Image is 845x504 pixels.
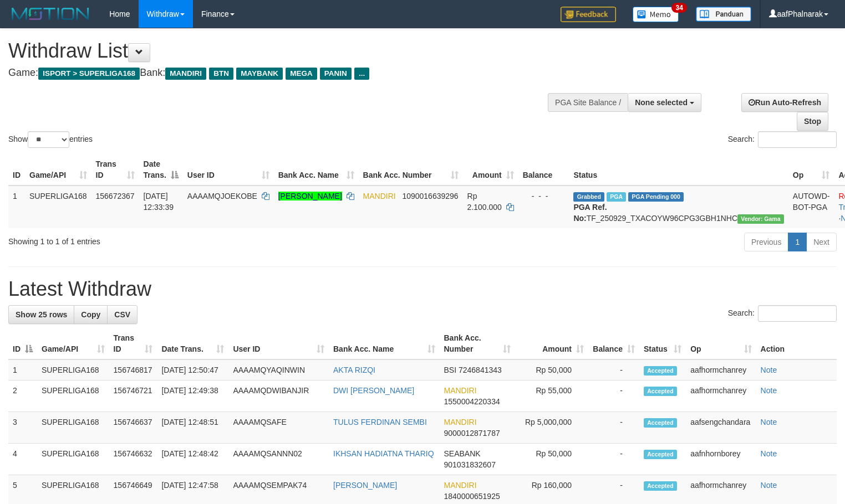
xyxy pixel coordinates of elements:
th: ID: activate to sort column descending [8,328,37,359]
td: SUPERLIGA168 [37,444,109,475]
span: ISPORT > SUPERLIGA168 [38,68,140,80]
a: 1 [788,233,807,251]
span: Accepted [644,418,677,428]
span: Grabbed [573,192,604,202]
span: 34 [671,3,686,13]
div: Showing 1 to 1 of 1 entries [8,232,344,247]
span: SEABANK [444,449,481,458]
b: PGA Ref. No: [573,203,607,223]
span: CSV [114,310,130,319]
span: Accepted [644,366,677,376]
td: AAAAMQDWIBANJIR [228,380,329,412]
td: AAAAMQSANNN02 [228,444,329,475]
div: - - - [523,191,565,202]
td: - [588,444,639,475]
span: MANDIRI [165,68,206,80]
td: AAAAMQSAFE [228,412,329,444]
th: Bank Acc. Number: activate to sort column ascending [359,154,463,186]
td: AAAAMQYAQINWIN [228,359,329,380]
span: PGA Pending [628,192,684,202]
td: aafhormchanrey [686,380,756,412]
th: Amount: activate to sort column ascending [515,328,588,359]
a: Show 25 rows [8,305,74,324]
label: Search: [728,131,837,148]
td: TF_250929_TXACOYW96CPG3GBH1NHC [569,186,788,228]
td: 156746632 [109,444,157,475]
a: [PERSON_NAME] [278,192,342,200]
span: [DATE] 12:33:39 [144,192,174,212]
th: Trans ID: activate to sort column ascending [109,328,157,359]
th: Date Trans.: activate to sort column ascending [157,328,228,359]
span: MANDIRI [444,418,477,426]
td: SUPERLIGA168 [37,359,109,380]
span: Vendor URL: https://trx31.1velocity.biz [737,214,784,224]
td: [DATE] 12:48:51 [157,412,228,444]
h4: Game: Bank: [8,68,552,79]
td: 156746817 [109,359,157,380]
span: MANDIRI [363,192,396,200]
span: MEGA [286,68,317,80]
span: Accepted [644,450,677,459]
th: Status [569,154,788,186]
th: Action [756,328,837,359]
a: IKHSAN HADIATNA THARIQ [333,449,434,458]
span: Show 25 rows [16,310,67,319]
span: Accepted [644,481,677,491]
a: [PERSON_NAME] [333,481,397,490]
img: Button%20Memo.svg [633,7,679,22]
input: Search: [758,131,837,148]
span: Copy 1550004220334 to clipboard [444,397,500,406]
span: Marked by aafsengchandara [607,192,626,202]
a: Note [761,386,777,395]
span: Copy 901031832607 to clipboard [444,460,496,469]
td: [DATE] 12:48:42 [157,444,228,475]
span: Copy 7246841343 to clipboard [459,366,502,374]
a: Copy [74,305,108,324]
th: Bank Acc. Number: activate to sort column ascending [440,328,515,359]
span: Rp 2.100.000 [467,192,502,212]
td: 156746637 [109,412,157,444]
span: AAAAMQJOEKOBE [187,192,257,200]
span: MANDIRI [444,481,477,490]
td: [DATE] 12:49:38 [157,380,228,412]
h1: Withdraw List [8,40,552,62]
td: 3 [8,412,37,444]
span: BSI [444,366,457,374]
th: Trans ID: activate to sort column ascending [91,154,139,186]
th: Status: activate to sort column ascending [639,328,686,359]
th: Game/API: activate to sort column ascending [25,154,91,186]
label: Search: [728,305,837,322]
a: DWI [PERSON_NAME] [333,386,414,395]
td: Rp 50,000 [515,444,588,475]
th: Bank Acc. Name: activate to sort column ascending [274,154,359,186]
span: MAYBANK [236,68,283,80]
td: 1 [8,359,37,380]
span: None selected [635,98,688,107]
th: User ID: activate to sort column ascending [228,328,329,359]
a: Stop [797,112,828,131]
span: ... [354,68,369,80]
td: Rp 5,000,000 [515,412,588,444]
td: aafnhornborey [686,444,756,475]
img: MOTION_logo.png [8,6,93,22]
th: Amount: activate to sort column ascending [463,154,518,186]
button: None selected [628,93,701,112]
label: Show entries [8,131,93,148]
th: Op: activate to sort column ascending [686,328,756,359]
span: Copy [81,310,100,319]
td: - [588,412,639,444]
span: Copy 9000012871787 to clipboard [444,429,500,438]
td: Rp 55,000 [515,380,588,412]
a: Note [761,366,777,374]
a: Note [761,449,777,458]
th: Date Trans.: activate to sort column descending [139,154,183,186]
div: PGA Site Balance / [548,93,628,112]
span: 156672367 [96,192,135,200]
span: PANIN [320,68,352,80]
select: Showentries [28,131,69,148]
td: 2 [8,380,37,412]
a: Next [806,233,837,251]
th: Balance [518,154,569,186]
td: aafhormchanrey [686,359,756,380]
img: Feedback.jpg [561,7,616,22]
